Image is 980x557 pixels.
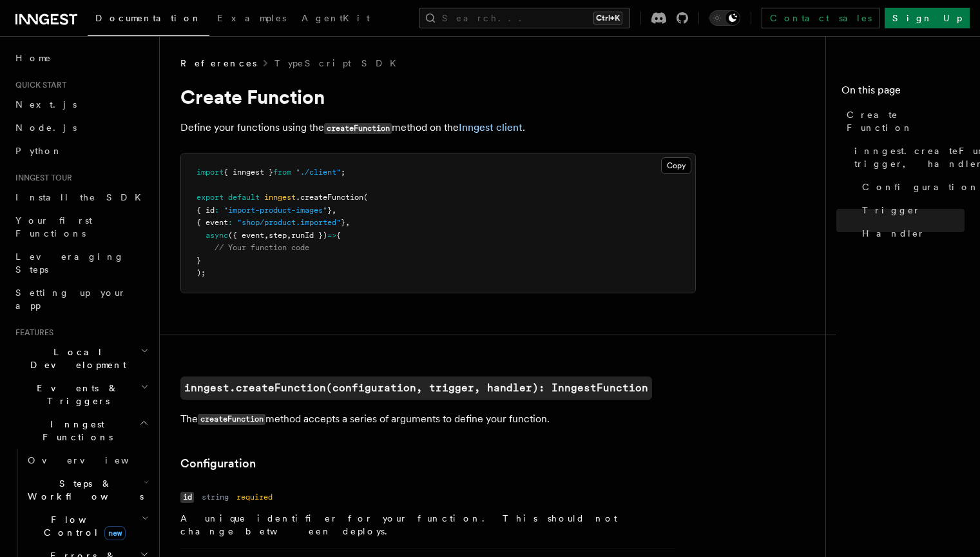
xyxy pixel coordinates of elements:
[180,376,652,400] a: inngest.createFunction(configuration, trigger, handler): InngestFunction
[15,122,77,133] span: Node.js
[10,281,151,317] a: Setting up your app
[15,288,126,311] span: Setting up your app
[459,121,523,133] a: Inngest client
[419,8,630,28] button: Search...Ctrl+K
[10,139,151,162] a: Python
[23,449,151,472] a: Overview
[296,168,341,177] span: "./client"
[197,206,215,215] span: { id
[363,193,368,202] span: (
[180,512,675,538] p: A unique identifier for your function. This should not change between deploys.
[10,382,140,407] span: Events & Triggers
[269,231,287,240] span: step
[302,13,370,23] span: AgentKit
[10,93,151,116] a: Next.js
[206,231,228,240] span: async
[332,206,336,215] span: ,
[296,193,363,202] span: .createFunction
[857,175,965,199] a: Configuration
[294,4,378,35] a: AgentKit
[336,231,341,240] span: {
[709,10,740,26] button: Toggle dark mode
[224,206,327,215] span: "import-product-images"
[287,231,291,240] span: ,
[202,492,229,502] dd: string
[10,245,151,281] a: Leveraging Steps
[197,268,206,277] span: );
[10,413,151,449] button: Inngest Functions
[197,256,201,265] span: }
[291,231,327,240] span: runId })
[10,327,53,338] span: Features
[224,168,273,177] span: { inngest }
[593,12,622,24] kbd: Ctrl+K
[180,85,696,108] h1: Create Function
[849,139,965,175] a: inngest.createFunction(configuration, trigger, handler): InngestFunction
[10,116,151,139] a: Node.js
[15,192,149,202] span: Install the SDK
[862,181,979,193] span: Configuration
[215,243,309,252] span: // Your function code
[28,455,160,465] span: Overview
[264,193,296,202] span: inngest
[228,193,260,202] span: default
[23,508,151,544] button: Flow Controlnew
[10,418,139,444] span: Inngest Functions
[180,119,696,137] p: Define your functions using the method on the .
[236,492,273,502] dd: required
[661,157,691,174] button: Copy
[341,218,345,227] span: }
[10,209,151,245] a: Your first Functions
[88,4,209,36] a: Documentation
[180,57,256,70] span: References
[10,46,151,70] a: Home
[327,206,332,215] span: }
[345,218,350,227] span: ,
[841,103,965,139] a: Create Function
[762,8,879,28] a: Contact sales
[197,218,228,227] span: { event
[104,526,126,540] span: new
[180,410,696,429] p: The method accepts a series of arguments to define your function.
[15,215,92,239] span: Your first Functions
[885,8,970,28] a: Sign Up
[274,57,404,70] a: TypeScript SDK
[197,193,224,202] span: export
[10,376,151,413] button: Events & Triggers
[197,168,224,177] span: import
[180,454,256,473] a: Configuration
[10,186,151,209] a: Install the SDK
[217,13,286,23] span: Examples
[15,251,124,275] span: Leveraging Steps
[23,477,144,503] span: Steps & Workflows
[209,4,294,35] a: Examples
[857,199,965,222] a: Trigger
[10,173,72,183] span: Inngest tour
[273,168,291,177] span: from
[180,492,194,503] code: id
[264,231,269,240] span: ,
[324,123,392,134] code: createFunction
[341,168,345,177] span: ;
[15,146,62,156] span: Python
[198,414,265,425] code: createFunction
[23,513,142,539] span: Flow Control
[228,231,264,240] span: ({ event
[95,13,202,23] span: Documentation
[10,80,66,90] span: Quick start
[841,83,965,103] h4: On this page
[228,218,233,227] span: :
[15,52,52,64] span: Home
[10,346,140,371] span: Local Development
[23,472,151,508] button: Steps & Workflows
[237,218,341,227] span: "shop/product.imported"
[10,340,151,376] button: Local Development
[327,231,336,240] span: =>
[15,99,77,110] span: Next.js
[847,108,965,134] span: Create Function
[862,204,921,217] span: Trigger
[215,206,219,215] span: :
[857,222,965,245] a: Handler
[862,227,925,240] span: Handler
